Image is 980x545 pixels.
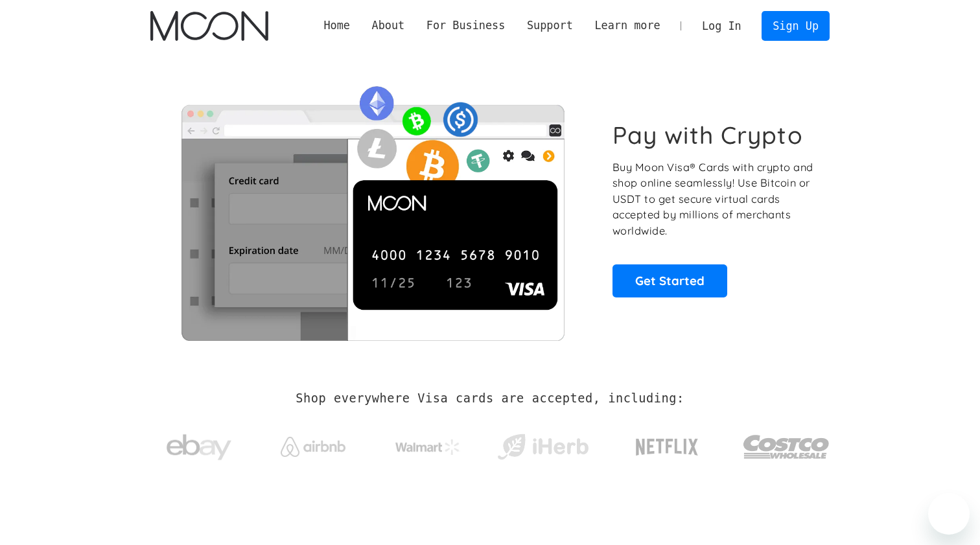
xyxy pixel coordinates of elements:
[296,391,684,406] h2: Shop everywhere Visa cards are accepted, including:
[313,17,361,34] a: Home
[150,11,268,41] a: home
[372,17,405,34] div: About
[415,17,516,34] div: For Business
[612,264,727,297] a: Get Started
[426,17,505,34] div: For Business
[495,417,591,470] a: iHerb
[495,430,591,464] img: iHerb
[594,17,660,34] div: Learn more
[167,427,231,468] img: ebay
[743,423,830,471] img: Costco
[150,77,594,340] img: Moon Cards let you spend your crypto anywhere Visa is accepted.
[635,431,699,463] img: Netflix
[395,439,460,455] img: Walmart
[150,414,247,474] a: ebay
[691,12,752,40] a: Log In
[612,121,803,150] h1: Pay with Crypto
[516,17,583,34] div: Support
[609,418,725,470] a: Netflix
[150,11,268,41] img: Moon Logo
[928,493,970,535] iframe: Button to launch messaging window
[380,426,476,461] a: Walmart
[281,437,345,457] img: Airbnb
[612,159,815,239] p: Buy Moon Visa® Cards with crypto and shop online seamlessly! Use Bitcoin or USDT to get secure vi...
[584,17,671,34] div: Learn more
[743,410,830,478] a: Costco
[762,11,829,40] a: Sign Up
[265,424,362,463] a: Airbnb
[361,17,415,34] div: About
[527,17,573,34] div: Support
